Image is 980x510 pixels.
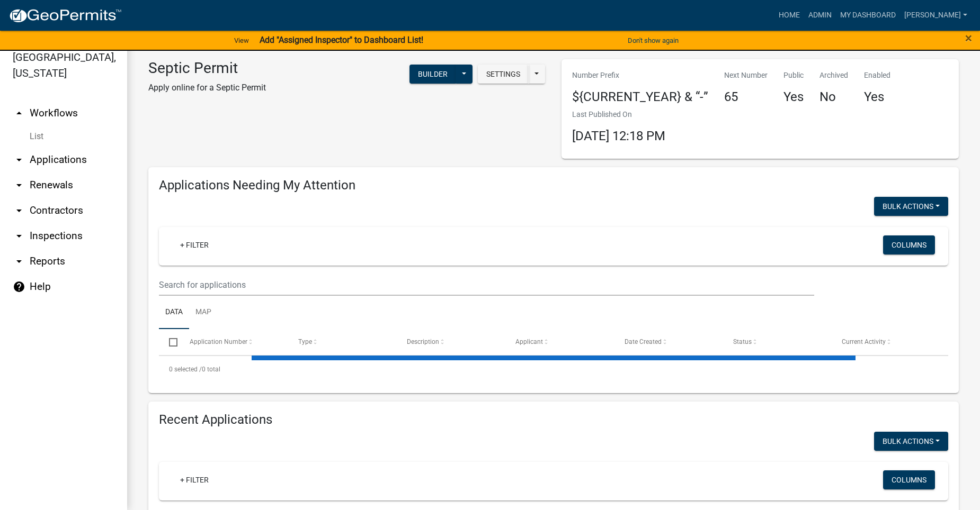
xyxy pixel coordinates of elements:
p: Archived [819,70,848,81]
h4: No [819,89,848,105]
span: Status [733,338,752,345]
i: arrow_drop_up [13,107,25,120]
button: Settings [478,65,529,84]
div: 0 total [159,356,948,382]
p: Enabled [864,70,890,81]
p: Last Published On [572,109,665,120]
h4: Recent Applications [159,412,948,427]
datatable-header-cell: Applicant [505,329,614,354]
i: arrow_drop_down [13,230,25,242]
h4: 65 [724,89,768,105]
i: arrow_drop_down [13,179,25,192]
span: × [965,31,972,45]
button: Don't show again [623,32,683,49]
h4: ${CURRENT_YEAR} & “-” [572,89,708,105]
p: Number Prefix [572,70,708,81]
input: Search for applications [159,274,814,296]
button: Columns [883,470,935,489]
a: Map [189,296,218,330]
span: Type [298,338,312,345]
a: Home [774,5,804,25]
button: Columns [883,235,935,254]
span: [DATE] 12:18 PM [572,129,665,143]
span: 0 selected / [169,366,202,373]
datatable-header-cell: Select [159,329,179,354]
h4: Applications Needing My Attention [159,178,948,193]
span: Current Activity [842,338,886,345]
a: Admin [804,5,836,25]
i: arrow_drop_down [13,153,25,166]
i: help [13,280,25,293]
datatable-header-cell: Application Number [179,329,288,354]
button: Bulk Actions [874,197,948,216]
a: + Filter [172,235,217,254]
span: Description [407,338,439,345]
button: Bulk Actions [874,432,948,451]
h3: Septic Permit [148,59,266,77]
button: Close [965,32,972,44]
span: Applicant [515,338,543,345]
p: Apply online for a Septic Permit [148,81,266,94]
span: Application Number [190,338,247,345]
a: Data [159,296,189,330]
h4: Yes [864,89,890,105]
i: arrow_drop_down [13,204,25,217]
a: View [230,32,253,49]
strong: Add "Assigned Inspector" to Dashboard List! [260,35,423,45]
datatable-header-cell: Current Activity [832,329,940,354]
datatable-header-cell: Type [288,329,397,354]
datatable-header-cell: Status [723,329,832,354]
datatable-header-cell: Date Created [614,329,723,354]
a: My Dashboard [836,5,900,25]
span: Date Created [625,338,662,345]
datatable-header-cell: Description [397,329,505,354]
a: [PERSON_NAME] [900,5,972,25]
button: Builder [409,65,456,84]
i: arrow_drop_down [13,255,25,268]
h4: Yes [783,89,804,105]
p: Public [783,70,804,81]
p: Next Number [724,70,768,81]
a: + Filter [172,470,217,489]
